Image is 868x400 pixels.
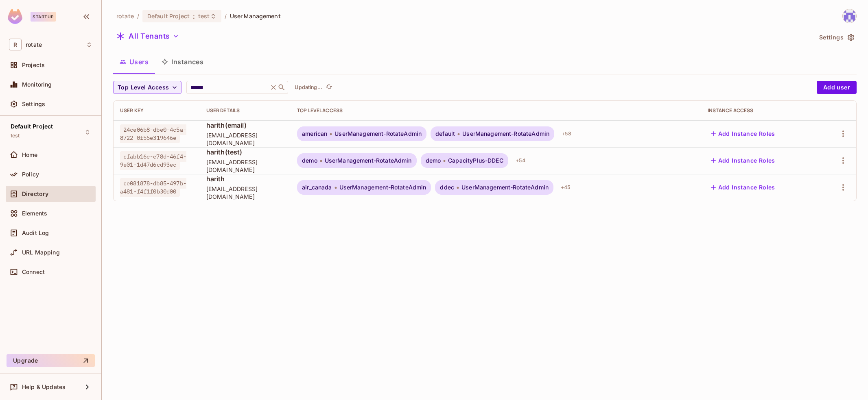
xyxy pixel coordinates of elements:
[11,133,20,139] span: test
[22,269,45,275] span: Connect
[22,62,45,68] span: Projects
[31,12,56,22] div: Startup
[198,12,210,20] span: test
[462,130,549,137] span: UserManagement-RotateAdmin
[120,107,193,114] div: User Key
[22,171,39,178] span: Policy
[324,83,334,92] button: refresh
[22,210,47,217] span: Elements
[339,184,426,191] span: UserManagement-RotateAdmin
[22,249,60,256] span: URL Mapping
[206,131,284,147] span: [EMAIL_ADDRESS][DOMAIN_NAME]
[225,12,227,20] li: /
[708,181,778,194] button: Add Instance Roles
[137,12,139,20] li: /
[297,107,695,114] div: Top Level Access
[116,12,134,20] span: the active workspace
[206,121,284,130] span: harith(email)
[326,83,332,91] span: refresh
[22,384,66,390] span: Help & Updates
[335,130,422,137] span: UserManagement-RotateAdmin
[817,81,857,94] button: Add user
[206,158,284,174] span: [EMAIL_ADDRESS][DOMAIN_NAME]
[9,39,22,50] span: R
[120,124,186,143] span: 24ce06b8-dbe0-4c5a-8722-0f55e319646e
[461,184,549,191] span: UserManagement-RotateAdmin
[325,157,412,164] span: UserManagement-RotateAdmin
[708,107,813,114] div: Instance Access
[558,127,575,140] div: + 58
[192,13,195,20] span: :
[7,354,95,367] button: Upgrade
[147,12,190,20] span: Default Project
[22,81,52,88] span: Monitoring
[206,174,284,183] span: harith
[302,130,327,137] span: american
[8,9,22,24] img: SReyMgAAAABJRU5ErkJggg==
[558,181,574,194] div: + 45
[22,152,38,158] span: Home
[206,148,284,157] span: harith(test)
[230,12,281,20] span: User Management
[206,107,284,114] div: User Details
[295,84,322,91] p: Updating...
[708,127,778,140] button: Add Instance Roles
[11,123,53,130] span: Default Project
[26,41,42,48] span: Workspace: rotate
[440,184,454,191] span: ddec
[113,30,182,43] button: All Tenants
[448,157,503,164] span: CapacityPlus-DDEC
[22,191,48,197] span: Directory
[113,52,155,72] button: Users
[120,178,186,197] span: ce081878-db85-497b-a481-f4f1f0b30d00
[843,9,856,23] img: yoongjia@letsrotate.com
[708,154,778,167] button: Add Instance Roles
[435,130,455,137] span: default
[302,157,317,164] span: demo
[155,52,210,72] button: Instances
[113,81,181,94] button: Top Level Access
[22,230,49,236] span: Audit Log
[22,101,45,107] span: Settings
[512,154,529,167] div: + 54
[206,185,284,200] span: [EMAIL_ADDRESS][DOMAIN_NAME]
[118,83,169,93] span: Top Level Access
[120,151,186,170] span: cfabb16e-e78d-46f4-9e01-1d47d6cd93ec
[322,83,334,92] span: Click to refresh data
[302,184,332,191] span: air_canada
[816,31,857,44] button: Settings
[426,157,441,164] span: demo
